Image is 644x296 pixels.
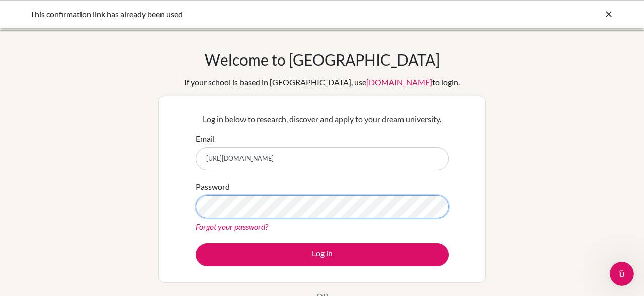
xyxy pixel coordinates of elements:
a: [DOMAIN_NAME] [366,77,432,87]
div: This confirmation link has already been used [30,8,463,20]
a: Forgot your password? [196,222,268,231]
iframe: Intercom live chat [610,262,634,286]
label: Password [196,181,230,193]
label: Email [196,133,215,145]
div: If your school is based in [GEOGRAPHIC_DATA], use to login. [184,76,460,88]
h1: Welcome to [GEOGRAPHIC_DATA] [205,50,440,69]
p: Log in below to research, discover and apply to your dream university. [196,113,449,125]
button: Log in [196,243,449,266]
